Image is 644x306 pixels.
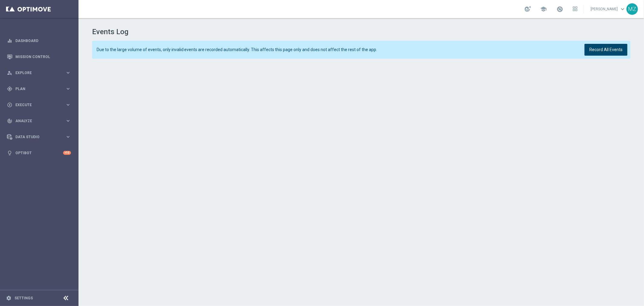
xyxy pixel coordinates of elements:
[7,33,71,49] div: Dashboard
[590,5,626,14] a: [PERSON_NAME]keyboard_arrow_down
[7,102,12,108] i: play_circle_outline
[7,103,71,107] button: play_circle_outline Execute keyboard_arrow_right
[15,87,65,91] span: Plan
[7,102,65,108] div: Execute
[15,33,71,49] a: Dashboard
[619,6,626,12] span: keyboard_arrow_down
[65,134,71,140] i: keyboard_arrow_right
[92,28,631,36] h1: Events Log
[15,119,65,123] span: Analyze
[7,86,65,92] div: Plan
[63,151,71,155] div: +10
[7,86,12,92] i: gps_fixed
[7,150,12,156] i: lightbulb
[7,38,71,43] button: equalizer Dashboard
[65,86,71,92] i: keyboard_arrow_right
[540,6,547,12] span: school
[97,47,577,52] span: Due to the large volume of events, only invalid events are recorded automatically. This affects t...
[7,49,71,65] div: Mission Control
[7,135,71,139] button: Data Studio keyboard_arrow_right
[7,38,12,44] i: equalizer
[7,145,71,161] div: Optibot
[626,3,638,15] div: MZ
[15,145,63,161] a: Optibot
[7,118,65,124] div: Analyze
[14,296,33,300] a: Settings
[585,44,627,56] button: Record All Events
[65,102,71,108] i: keyboard_arrow_right
[15,49,71,65] a: Mission Control
[65,118,71,124] i: keyboard_arrow_right
[7,86,71,91] button: gps_fixed Plan keyboard_arrow_right
[15,71,65,75] span: Explore
[7,70,71,75] button: person_search Explore keyboard_arrow_right
[7,119,71,123] button: track_changes Analyze keyboard_arrow_right
[6,295,11,301] i: settings
[7,70,12,76] i: person_search
[7,134,65,140] div: Data Studio
[65,70,71,76] i: keyboard_arrow_right
[15,103,65,107] span: Execute
[7,54,71,59] button: Mission Control
[7,70,65,76] div: Explore
[15,135,65,139] span: Data Studio
[7,118,12,124] i: track_changes
[7,151,71,155] button: lightbulb Optibot +10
